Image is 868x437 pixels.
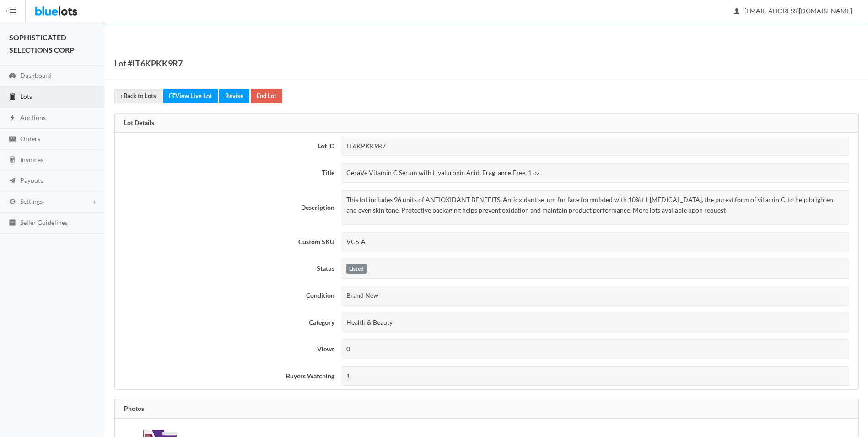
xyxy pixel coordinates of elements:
th: Lot ID [115,133,338,160]
span: Lots [20,93,32,100]
ion-icon: flash [8,114,17,123]
ion-icon: person [732,7,741,16]
th: Status [115,255,338,282]
div: 1 [342,366,850,386]
th: Category [115,309,338,336]
th: Condition [115,282,338,309]
span: Orders [20,135,40,142]
div: Lot Details [115,114,858,133]
div: Health & Beauty [342,313,850,333]
th: Title [115,159,338,186]
p: This lot includes 96 units of ANTIOXIDANT BENEFITS. Antioxidant serum for face formulated with 10... [346,195,845,215]
div: Photos [115,399,858,419]
h1: Lot #LT6KPKK9R7 [114,56,183,70]
ion-icon: cog [8,198,17,207]
label: Listed [346,264,367,274]
ion-icon: cash [8,135,17,144]
div: CeraVe Vitamin C Serum with Hyaluronic Acid, Fragrance Free, 1 oz [342,163,850,183]
span: Invoices [20,156,43,164]
th: Buyers Watching [115,363,338,390]
div: LT6KPKK9R7 [342,137,850,156]
ion-icon: paper plane [8,177,17,186]
span: Seller Guidelines [20,218,68,226]
th: Views [115,336,338,363]
span: Dashboard [20,71,52,79]
div: Brand New [342,286,850,306]
a: Revise [219,89,249,103]
th: Custom SKU [115,229,338,256]
a: ‹ Back to Lots [114,89,162,103]
div: VCS-A [342,232,850,252]
ion-icon: calculator [8,156,17,164]
span: Settings [20,197,43,205]
a: End Lot [251,89,282,103]
ion-icon: clipboard [8,93,17,102]
div: 0 [342,339,850,359]
span: Auctions [20,114,46,121]
span: [EMAIL_ADDRESS][DOMAIN_NAME] [734,7,852,15]
ion-icon: list box [8,219,17,228]
ion-icon: speedometer [8,72,17,81]
a: View Live Lot [163,89,218,103]
th: Description [115,186,338,229]
span: Payouts [20,176,43,184]
strong: SOPHISTICATED SELECTIONS CORP [9,33,74,54]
